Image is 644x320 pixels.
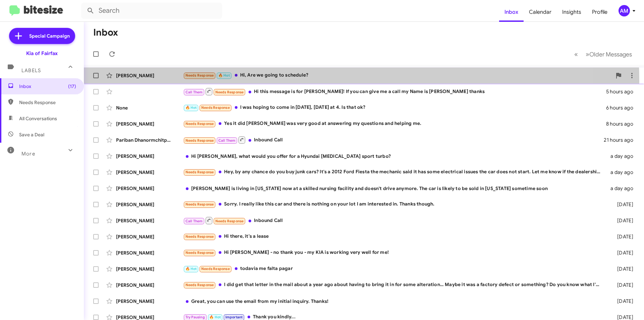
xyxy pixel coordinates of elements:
span: Older Messages [589,51,632,58]
div: [PERSON_NAME] [116,153,183,159]
div: Hi [PERSON_NAME] - no thank you - my KIA is working very well for me! [183,249,606,257]
span: Needs Response [185,250,214,255]
span: Call Them [218,138,236,143]
button: AM [613,5,637,16]
div: Hi this message is for [PERSON_NAME]! If you can give me a call my Name is [PERSON_NAME] thanks [183,87,606,96]
div: a day ago [606,185,639,192]
div: I did get that letter in the mail about a year ago about having to bring it in for some alteratio... [183,281,606,289]
h1: Inbox [93,27,118,38]
span: Labels [21,67,41,74]
div: [PERSON_NAME] [116,282,183,288]
div: Hey, by any chance do you buy junk cars? It's a 2012 Ford Fiesta the mechanic said it has some el... [183,168,606,176]
span: All Conversations [19,115,57,122]
span: 🔥 Hot [185,267,197,271]
button: Next [582,47,636,61]
span: More [21,151,35,157]
input: Search [81,3,222,19]
div: AM [619,5,630,16]
div: Pariban Dhanormchitphong [116,137,183,143]
div: [PERSON_NAME] [116,249,183,256]
div: Yes it did [PERSON_NAME] was very good at answering my questions and helping me. [183,120,606,128]
div: [PERSON_NAME] [116,201,183,208]
div: Great, you can use the email from my initial inquiry. Thanks! [183,298,606,305]
span: Needs Response [201,267,230,271]
div: Sorry. I really like this car and there is nothing on your lot I am interested in. Thanks though. [183,200,606,208]
span: Needs Response [185,234,214,239]
span: Needs Response [185,122,214,126]
div: Inbound Call [183,136,604,144]
div: [PERSON_NAME] [116,266,183,272]
div: [PERSON_NAME] [116,185,183,192]
div: [PERSON_NAME] [116,298,183,305]
span: Needs Response [201,105,230,110]
span: Save a Deal [19,131,44,138]
span: Call Them [185,219,203,223]
span: 🔥 Hot [218,73,230,78]
span: (17) [68,83,76,90]
div: Kia of Fairfax [26,50,58,57]
a: Calendar [524,2,557,22]
div: Inbound Call [183,216,606,225]
span: Needs Response [185,283,214,287]
nav: Page navigation example [571,47,636,61]
span: Inbox [19,83,76,90]
div: [DATE] [606,282,639,288]
div: [DATE] [606,201,639,208]
div: a day ago [606,153,639,159]
span: 🔥 Hot [209,315,221,319]
span: Important [225,315,243,319]
span: Needs Response [185,73,214,78]
div: 8 hours ago [606,121,639,127]
div: [DATE] [606,266,639,272]
span: Needs Response [185,202,214,207]
div: [PERSON_NAME] [116,169,183,176]
span: » [586,50,589,58]
div: 5 hours ago [606,88,639,95]
div: [PERSON_NAME] [116,121,183,127]
a: Special Campaign [9,28,75,44]
span: 🔥 Hot [185,105,197,110]
div: [DATE] [606,249,639,256]
span: Try Pausing [185,315,205,319]
div: [DATE] [606,233,639,240]
div: [DATE] [606,217,639,224]
div: I was hoping to come in [DATE], [DATE] at 4. Is that ok? [183,104,606,111]
span: Needs Response [19,99,76,106]
div: [PERSON_NAME] [116,217,183,224]
span: Needs Response [215,219,244,223]
span: Needs Response [215,90,244,94]
a: Profile [587,2,613,22]
div: [DATE] [606,298,639,305]
a: Inbox [499,2,524,22]
div: [PERSON_NAME] [116,72,183,79]
span: Call Them [185,90,203,94]
span: « [574,50,578,58]
a: Insights [557,2,587,22]
div: Hi [PERSON_NAME], what would you offer for a Hyundai [MEDICAL_DATA] sport turbo? [183,153,606,159]
span: Needs Response [185,170,214,174]
div: Hi there, it's a lease [183,233,606,240]
div: Hi, Are we going to schedule? [183,72,612,79]
div: [PERSON_NAME] [116,233,183,240]
div: None [116,104,183,111]
div: 6 hours ago [606,104,639,111]
div: 21 hours ago [604,137,639,143]
span: Special Campaign [29,33,70,39]
div: a day ago [606,169,639,176]
span: Needs Response [185,138,214,143]
button: Previous [570,47,582,61]
div: [PERSON_NAME] is living in [US_STATE] now at a skilled nursing facility and doesn't drive anymore... [183,185,606,192]
div: todavia me falta pagar [183,265,606,273]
